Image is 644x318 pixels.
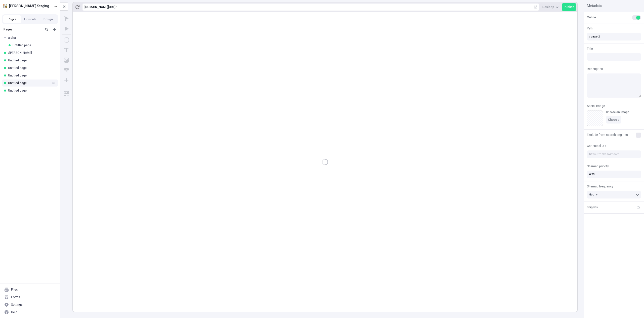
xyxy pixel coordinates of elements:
button: Text [62,46,71,55]
span: Path [587,26,593,31]
div: alpha [8,36,54,40]
span: Desktop [542,5,554,9]
div: Untitled page [8,66,54,70]
button: Desktop [540,3,561,11]
div: Settings [11,303,23,307]
div: Forms [11,295,20,299]
button: Add new [52,26,58,32]
button: Image [62,56,71,65]
span: [PERSON_NAME] Staging [9,4,52,9]
button: Elements [21,15,39,23]
span: Hourly [589,192,597,197]
div: / [115,5,117,9]
div: Untitled page [8,89,54,93]
img: Site favicon [3,4,7,8]
div: Choose an image [606,110,629,114]
button: Box [62,35,71,45]
span: Canonical URL [587,144,607,148]
button: Choose [606,116,621,124]
button: Publish [562,3,576,11]
button: Button [62,66,71,75]
div: [URL][DOMAIN_NAME] [85,5,115,9]
span: Social Image [587,104,605,108]
button: Pages [3,15,21,23]
span: Choose [608,118,619,122]
span: Title [587,47,593,51]
div: Untitled page [8,73,54,77]
div: Pages [4,27,42,31]
button: Design [39,15,57,23]
div: /[PERSON_NAME] [8,51,54,55]
span: Online [587,15,596,20]
div: Files [11,288,18,292]
span: Sitemap priority [587,164,609,169]
span: Publish [564,5,574,9]
div: Untitled page [8,81,49,85]
span: Exclude from search engines [587,133,628,137]
div: Help [11,310,17,314]
span: Sitemap frequency [587,184,613,189]
button: Hourly [587,191,641,198]
div: Untitled page [13,43,54,47]
span: Description [587,67,603,71]
div: Untitled page [8,58,54,62]
div: Snippets [587,205,598,210]
input: https://makeswift.com [587,150,641,158]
